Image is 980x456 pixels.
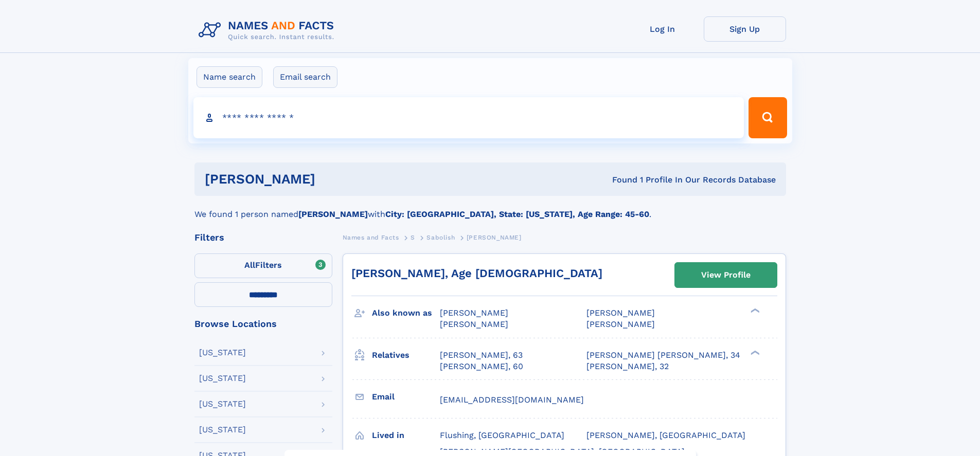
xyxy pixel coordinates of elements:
[199,349,246,357] div: [US_STATE]
[273,66,337,88] label: Email search
[701,263,751,287] div: View Profile
[586,319,655,329] span: [PERSON_NAME]
[199,426,246,434] div: [US_STATE]
[193,97,744,138] input: search input
[440,430,564,440] span: Flushing, [GEOGRAPHIC_DATA]
[464,174,776,186] div: Found 1 Profile In Our Records Database
[440,308,508,318] span: [PERSON_NAME]
[411,234,415,241] span: S
[440,361,523,372] a: [PERSON_NAME], 60
[372,346,440,364] h3: Relatives
[372,304,440,322] h3: Also known as
[194,319,332,329] div: Browse Locations
[621,16,704,42] a: Log In
[343,231,399,244] a: Names and Facts
[372,427,440,444] h3: Lived in
[467,234,522,241] span: [PERSON_NAME]
[298,209,368,219] b: [PERSON_NAME]
[704,16,786,42] a: Sign Up
[440,395,584,405] span: [EMAIL_ADDRESS][DOMAIN_NAME]
[440,350,523,361] a: [PERSON_NAME], 63
[411,231,415,244] a: S
[194,253,332,278] label: Filters
[586,308,655,318] span: [PERSON_NAME]
[748,349,760,356] div: ❯
[426,231,455,244] a: Sabolish
[586,361,669,372] a: [PERSON_NAME], 32
[244,260,255,270] span: All
[194,16,343,44] img: Logo Names and Facts
[199,374,246,382] div: [US_STATE]
[351,267,602,280] a: [PERSON_NAME], Age [DEMOGRAPHIC_DATA]
[586,430,745,440] span: [PERSON_NAME], [GEOGRAPHIC_DATA]
[749,97,787,138] button: Search Button
[586,350,740,361] a: [PERSON_NAME] [PERSON_NAME], 34
[675,263,777,287] a: View Profile
[199,400,246,408] div: [US_STATE]
[426,234,455,241] span: Sabolish
[748,307,760,314] div: ❯
[194,196,786,221] div: We found 1 person named with .
[197,66,262,88] label: Name search
[194,233,332,242] div: Filters
[440,319,508,329] span: [PERSON_NAME]
[372,388,440,406] h3: Email
[385,209,649,219] b: City: [GEOGRAPHIC_DATA], State: [US_STATE], Age Range: 45-60
[205,173,464,186] h1: [PERSON_NAME]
